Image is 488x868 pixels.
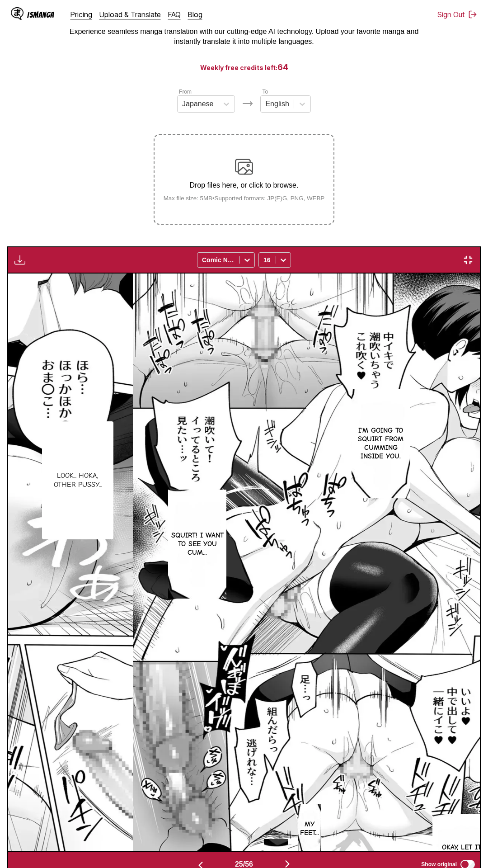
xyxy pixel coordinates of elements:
[352,425,410,463] p: I'm going to squirt from cumming inside you.
[468,10,477,19] img: Sign out
[156,181,332,189] p: Drop files here, or click to browse.
[437,10,477,19] button: Sign Out
[463,255,474,265] img: Exit fullscreen
[99,10,161,19] a: Upload & Translate
[70,10,92,19] a: Pricing
[14,255,25,265] img: Download translated images
[11,7,70,22] a: IsManga LogoIsManga
[156,195,332,202] small: Max file size: 5MB • Supported formats: JP(E)G, PNG, WEBP
[188,10,202,19] a: Blog
[421,861,457,868] span: Show original
[63,27,425,47] p: Experience seamless manga translation with our cutting-edge AI technology. Upload your favorite m...
[44,470,112,491] p: Look... Hoka, other pussy...
[277,62,288,72] span: 64
[11,7,23,20] img: IsManga Logo
[179,89,192,95] label: From
[27,10,54,19] div: IsManga
[22,61,466,73] h3: Weekly free credits left:
[168,10,181,19] a: FAQ
[262,89,268,95] label: To
[298,818,321,839] p: My feet...
[242,98,253,109] img: Languages icon
[168,529,226,559] p: Squirt! I want to see you cum...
